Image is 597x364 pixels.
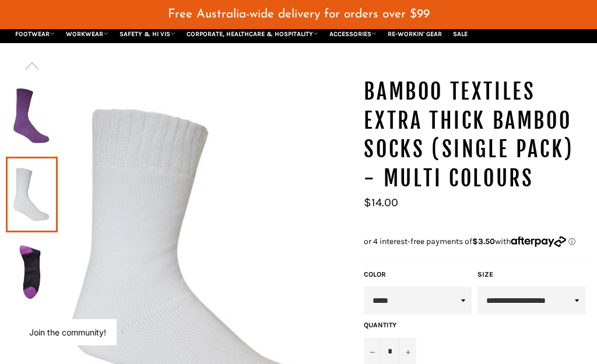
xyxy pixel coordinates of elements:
[12,241,52,305] img: Bamboo Textiles Extra Thick Bamboo Socks (Single Pack) - Multi Colours - Workin' Gear
[12,84,52,149] img: Bamboo Textiles Extra Thick Bamboo Socks (Single Pack) - Multi Colours - Workin' Gear
[182,25,323,43] a: CORPORATE, HEALTHCARE & HOSPITALITY
[364,320,416,330] label: Quantity
[168,8,430,20] span: Free Australia-wide delivery for orders over $99
[477,270,585,280] label: Size
[383,25,447,43] a: RE-WORKIN' GEAR
[364,77,591,193] h1: Bamboo Textiles Extra Thick Bamboo Socks (Single Pack) - Multi Colours
[29,327,106,337] button: Join the community!
[448,25,472,43] a: SALE
[10,25,59,43] a: FOOTWEAR
[364,196,398,209] span: $14.00
[364,270,472,280] label: Color
[325,25,381,43] a: ACCESSORIES
[61,25,113,43] a: WORKWEAR
[115,25,180,43] a: SAFETY & HI VIS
